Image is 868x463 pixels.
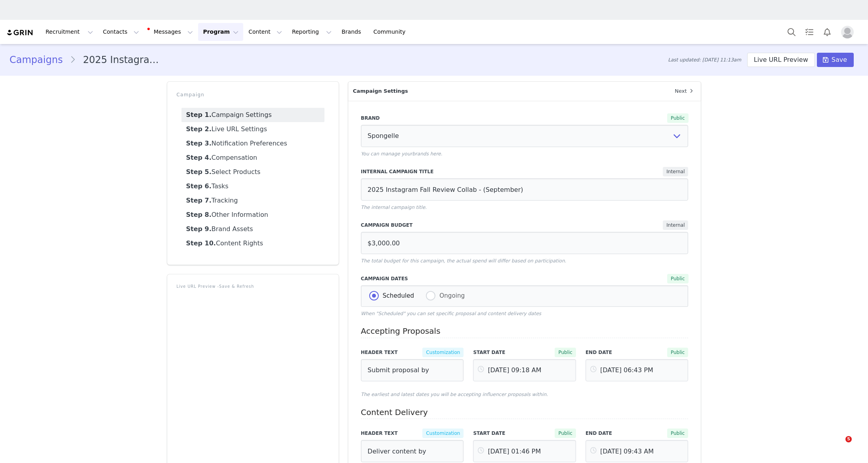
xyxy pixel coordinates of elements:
[177,91,329,98] p: Campaign
[555,429,576,438] span: Public
[361,168,532,175] label: Internal Campaign Title
[181,179,324,193] a: Tasks
[361,275,534,282] label: Campaign Dates
[422,348,464,357] span: Customization
[181,208,324,222] a: Other Information
[667,348,689,357] span: Public
[412,151,441,157] a: brands here
[186,197,212,204] strong: Step 7.
[144,23,198,41] button: Messages
[473,349,534,356] label: Start date
[801,23,818,41] a: Tasks
[361,310,689,317] p: When "Scheduled" you can set specific proposal and content delivery dates
[361,349,412,356] label: Header Text
[177,284,329,290] p: Live URL Preview -
[186,182,212,190] strong: Step 6.
[186,140,212,147] strong: Step 3.
[361,391,689,398] p: The earliest and latest dates you will be accepting influencer proposals within.
[181,122,324,136] a: Live URL Settings
[663,167,688,176] span: Internal
[829,436,848,455] iframe: Intercom live chat
[668,56,741,63] span: Last updated: [DATE] 11:13am
[186,154,212,161] strong: Step 4.
[845,436,852,442] span: 5
[337,23,368,41] a: Brands
[667,274,689,283] span: Public
[670,82,701,101] a: Next
[98,23,144,41] button: Contacts
[181,222,324,236] a: Brand Assets
[186,125,212,133] strong: Step 2.
[181,236,324,251] a: Content Rights
[667,113,689,123] span: Public
[41,23,98,41] button: Recruitment
[186,239,216,247] strong: Step 10.
[747,53,815,67] button: Live URL Preview
[361,115,534,122] label: Brand
[422,429,464,438] span: Customization
[836,26,862,38] button: Profile
[586,359,689,381] input: End date
[6,29,34,36] img: grin logo
[361,204,689,211] p: The internal campaign title.
[435,292,465,299] span: Ongoing
[181,136,324,151] a: Notification Preferences
[361,178,689,201] input: Add title here
[667,429,689,438] span: Public
[186,168,212,176] strong: Step 5.
[361,150,689,157] p: You can manage your .
[473,440,576,462] input: Start date
[832,55,847,65] span: Save
[10,53,70,67] a: Campaigns
[348,82,670,101] p: Campaign Settings
[555,348,576,357] span: Public
[219,284,254,289] a: Save & Refresh
[361,327,689,336] h4: Accepting Proposals
[379,292,414,299] span: Scheduled
[841,26,854,38] img: placeholder-profile.jpg
[181,193,324,208] a: Tracking
[361,257,689,264] p: The total budget for this campaign, the actual spend will differ based on participation.
[181,151,324,165] a: Compensation
[181,108,324,122] a: Campaign Settings
[783,23,800,41] button: Search
[817,53,854,67] button: Save
[473,430,534,437] label: Start date
[361,430,412,437] label: Header Text
[361,359,464,381] input: Submit proposal by
[663,220,688,230] span: Internal
[586,430,646,437] label: End date
[181,165,324,179] a: Select Products
[586,349,646,356] label: End date
[361,408,689,417] h4: Content Delivery
[186,111,212,119] strong: Step 1.
[473,359,576,381] input: Start date
[186,225,212,233] strong: Step 9.
[361,125,689,147] select: Select Brand
[586,440,689,462] input: End date
[369,23,414,41] a: Community
[361,440,464,462] input: Deliver content by
[198,23,243,41] button: Program
[244,23,287,41] button: Content
[818,23,836,41] button: Notifications
[186,211,212,218] strong: Step 8.
[287,23,336,41] button: Reporting
[361,222,532,229] label: Campaign Budget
